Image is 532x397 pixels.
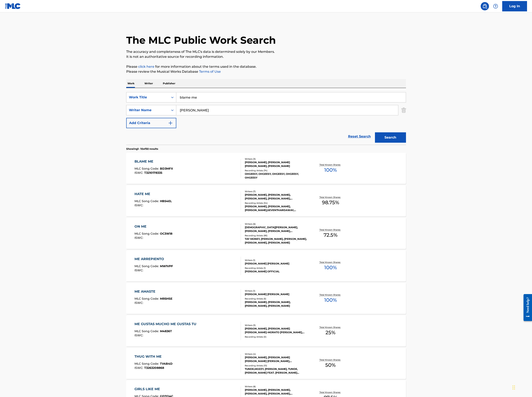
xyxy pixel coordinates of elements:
[126,283,406,314] a: ME AMASTEMLC Song Code:MR5HSEISWC:Writers (1)[PERSON_NAME] [PERSON_NAME]Recording Artists (5)[PER...
[144,366,164,370] span: T3263208868
[520,291,532,324] iframe: Resource Center
[245,300,307,308] div: [PERSON_NAME], [PERSON_NAME], [PERSON_NAME], [PERSON_NAME]
[245,205,307,212] div: [PERSON_NAME], [PERSON_NAME], [PERSON_NAME],SEVEN7HARDAWAY, [PERSON_NAME], [PERSON_NAME]
[198,70,221,74] a: Terms of Use
[511,377,532,397] iframe: Chat Widget
[325,361,336,369] span: 50 %
[245,364,307,367] div: Recording Artists ( 13 )
[135,167,160,170] span: MLC Song Code :
[126,118,176,128] button: Add Criteria
[126,64,406,69] p: Please for more information about the terms used in the database.
[324,264,337,271] span: 100 %
[126,250,406,281] a: ME ARREPIENTOMLC Song Code:MW1VPFISWC:Writers (1)[PERSON_NAME] [PERSON_NAME]Recording Artists (1)...
[126,147,158,151] p: Showing 1 - 10 of 50 results
[160,167,173,170] span: BD3MFX
[245,157,307,160] div: Writers ( 3 )
[135,236,144,240] span: ISWC :
[346,132,373,141] a: Reset Search
[493,4,498,9] img: help
[135,224,172,229] div: ON ME
[160,264,173,268] span: MW1VPF
[245,259,307,262] div: Writers ( 1 )
[126,54,406,59] p: It is not an authoritative source for recording information.
[245,292,307,296] div: [PERSON_NAME] [PERSON_NAME]
[126,218,406,249] a: ON MEMLC Song Code:OC3W18ISWC:Writers (6)[DEMOGRAPHIC_DATA][PERSON_NAME], [PERSON_NAME], [PERSON_...
[245,237,307,245] div: TAY MONEY, [PERSON_NAME], [PERSON_NAME], [PERSON_NAME], [PERSON_NAME]
[245,222,307,226] div: Writers ( 6 )
[135,257,173,262] div: ME ARREPIENTO
[126,92,406,145] form: Search Form
[245,226,307,233] div: [DEMOGRAPHIC_DATA][PERSON_NAME], [PERSON_NAME], [PERSON_NAME], [PERSON_NAME], [PERSON_NAME], [PER...
[324,296,337,304] span: 100 %
[135,264,160,268] span: MLC Song Code :
[129,108,166,113] div: Writer Name
[126,185,406,216] a: HATE MEMLC Song Code:HB54ELISWC:Writers (7)[PERSON_NAME], [PERSON_NAME], [PERSON_NAME], [PERSON_N...
[245,172,307,180] div: OHGEESY, OHGEESY, OHGEESY, OHGEESY, OHGEESY
[245,270,307,273] div: [PERSON_NAME] OFFICIAL
[325,329,335,336] span: 25 %
[135,268,144,272] span: ISWC :
[245,202,307,205] div: Recording Artists ( 34 )
[324,166,337,174] span: 100 %
[135,366,144,370] span: ISWC :
[135,192,172,197] div: HATE ME
[126,315,406,346] a: ME GUSTAS MUCHO ME GUSTAS TUMLC Song Code:M4836TISWC:Writers (3)[PERSON_NAME], [PERSON_NAME] [PER...
[135,232,160,235] span: MLC Song Code :
[162,79,177,88] p: Publisher
[135,159,173,164] div: BLAME ME
[126,348,406,379] a: THUG WITH MEMLC Song Code:TV4B4DISWC:T3263208868Writers (4)[PERSON_NAME], [PERSON_NAME] [PERSON_N...
[319,391,342,394] p: Total Known Shares:
[375,132,406,143] button: Search
[135,297,160,300] span: MLC Song Code :
[245,169,307,172] div: Recording Artists ( 74 )
[160,199,172,203] span: HB54EL
[319,196,342,199] p: Total Known Shares:
[481,2,489,10] a: Public Search
[160,329,172,333] span: M4836T
[129,95,166,100] div: Work Title
[319,261,342,264] p: Total Known Shares:
[245,193,307,200] div: [PERSON_NAME], [PERSON_NAME], [PERSON_NAME], [PERSON_NAME], [PERSON_NAME], [PERSON_NAME], [PERSON...
[168,121,173,125] img: 9d2ae6d4665cec9f34b9.svg
[135,199,160,203] span: MLC Song Code :
[135,354,173,359] div: THUG WITH ME
[160,362,173,366] span: TV4B4D
[245,190,307,193] div: Writers ( 7 )
[135,322,198,327] div: ME GUSTAS MUCHO ME GUSTAS TU
[245,388,307,396] div: [PERSON_NAME], [PERSON_NAME], [PERSON_NAME], [PERSON_NAME], [PERSON_NAME] [PERSON_NAME], [PERSON_...
[135,171,144,175] span: ISWC :
[502,1,527,11] a: Log In
[513,381,515,394] div: Drag
[245,352,307,356] div: Writers ( 4 )
[245,367,307,375] div: TUNDE,MOZZY, [PERSON_NAME], TUNDE, [PERSON_NAME] FEAT. [PERSON_NAME][GEOGRAPHIC_DATA]
[245,289,307,292] div: Writers ( 1 )
[144,171,162,175] span: T3210178335
[245,267,307,270] div: Recording Artists ( 1 )
[245,297,307,300] div: Recording Artists ( 5 )
[135,387,173,392] div: GIRLS LIKE ME
[245,160,307,168] div: [PERSON_NAME], [PERSON_NAME] [PERSON_NAME], [PERSON_NAME]
[160,297,172,300] span: MR5HSE
[482,4,487,9] img: search
[245,262,307,265] div: [PERSON_NAME] [PERSON_NAME]
[135,301,144,305] span: ISWC :
[245,327,307,334] div: [PERSON_NAME], [PERSON_NAME] [PERSON_NAME]-MORATO [PERSON_NAME], [PERSON_NAME]
[319,228,342,231] p: Total Known Shares:
[143,79,154,88] p: Writer
[319,326,342,329] p: Total Known Shares:
[135,289,172,294] div: ME AMASTE
[319,358,342,361] p: Total Known Shares:
[126,49,406,54] p: The accuracy and completeness of The MLC's data is determined solely by our Members.
[245,234,307,237] div: Recording Artists ( 95 )
[245,385,307,388] div: Writers ( 8 )
[322,199,339,206] span: 98.75 %
[135,203,144,207] span: ISWC :
[126,153,406,184] a: BLAME MEMLC Song Code:BD3MFXISWC:T3210178335Writers (3)[PERSON_NAME], [PERSON_NAME] [PERSON_NAME]...
[126,79,136,88] p: Work
[5,3,21,9] img: MLC Logo
[138,65,154,69] a: click here
[324,231,337,239] span: 72.5 %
